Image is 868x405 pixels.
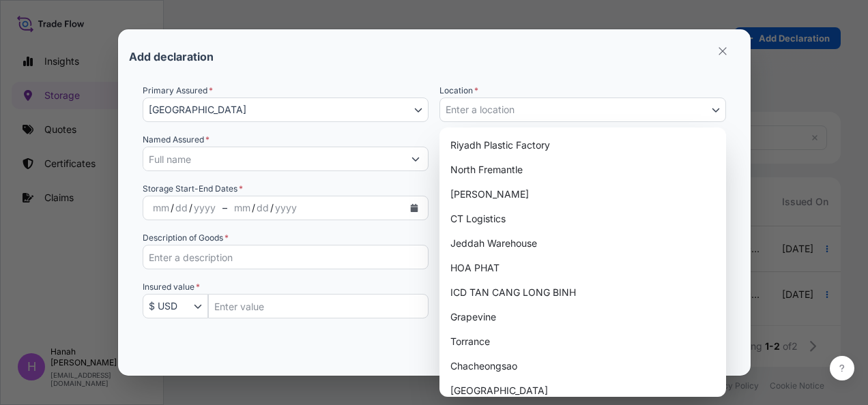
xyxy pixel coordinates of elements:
[143,280,200,294] span: Insured value
[445,157,721,182] div: North Fremantle
[171,200,174,216] div: /
[143,231,229,245] label: Description of Goods
[149,103,246,117] span: [GEOGRAPHIC_DATA]
[255,200,270,216] div: Storage Date Range
[143,133,209,147] label: Named Assured
[446,103,515,117] span: Enter a location
[222,201,227,215] span: –
[403,197,425,219] button: Storage Date Range
[445,207,721,231] div: CT Logistics
[439,97,726,122] button: Select Location
[445,280,721,305] div: ICD TAN CANG LONG BINH
[192,200,217,216] div: Storage Date Range
[445,329,721,354] div: Torrance
[151,200,171,216] div: Storage Date Range
[233,200,252,216] div: Storage Date Range
[143,196,429,220] div: Storage Date Range
[143,245,429,269] input: Enter a description
[189,200,192,216] div: /
[445,133,721,157] div: Riyadh Plastic Factory
[445,231,721,256] div: Jeddah Warehouse
[252,200,255,216] div: /
[208,294,429,318] input: Insured Value Amount
[129,51,214,62] p: Add declaration
[143,147,404,171] input: Full name
[445,354,721,378] div: Chacheongsao
[174,200,189,216] div: Storage Date Range
[445,182,721,207] div: [PERSON_NAME]
[270,200,274,216] div: /
[445,256,721,280] div: HOA PHAT
[149,299,177,313] span: $ USD
[143,182,243,196] span: Storage Start-End Dates
[439,84,478,97] span: Location
[403,147,428,171] button: Show suggestions
[439,127,726,397] div: Select Location
[445,378,721,403] div: [GEOGRAPHIC_DATA]
[274,200,298,216] div: Storage Date Range
[143,84,213,97] span: Primary Assured
[445,305,721,329] div: Grapevine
